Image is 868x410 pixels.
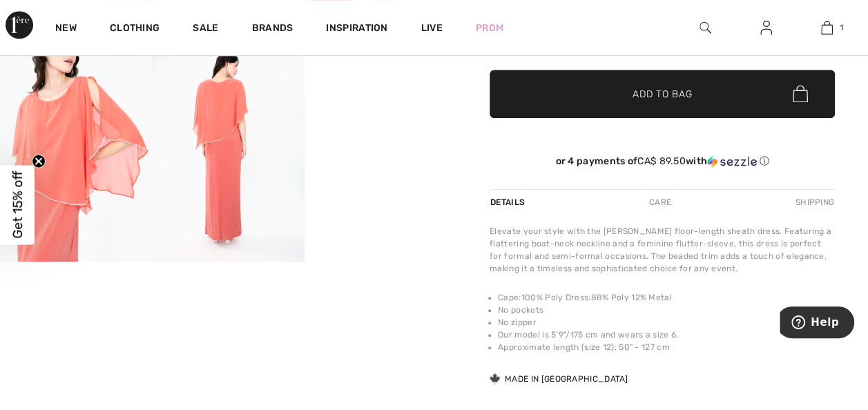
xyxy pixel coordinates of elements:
a: Clothing [110,22,160,37]
a: Sign In [749,19,783,37]
div: Care [637,190,683,215]
div: or 4 payments ofCA$ 89.50withSezzle Click to learn more about Sezzle [490,155,835,173]
button: Close teaser [32,155,46,168]
img: Floor-Length Sheath Dress with Slit Style 179257. 4 [152,33,304,261]
div: Elevate your style with the [PERSON_NAME] floor-length sheath dress. Featuring a flattering boat-... [490,225,835,275]
img: Sezzle [707,155,757,168]
span: Inspiration [326,22,387,37]
span: Add to Bag [633,86,692,101]
iframe: Opens a widget where you can find more information [780,306,854,341]
li: No pockets [498,304,835,316]
img: Bag.svg [793,85,808,103]
img: search the website [700,19,711,36]
li: No zipper [498,316,835,329]
img: My Bag [821,19,833,36]
div: Details [490,190,528,215]
video: Your browser does not support the video tag. [305,33,456,109]
div: Made in [GEOGRAPHIC_DATA] [490,373,628,385]
div: Shipping [792,190,835,215]
a: 1 [797,19,856,36]
span: 1 [840,21,843,34]
span: Get 15% off [10,171,26,239]
li: Approximate length (size 12): 50" - 127 cm [498,341,835,353]
img: My Info [760,19,772,36]
button: Add to Bag [490,70,835,118]
a: Prom [476,21,503,35]
li: Cape:100% Poly Dress:88% Poly 12% Metal [498,291,835,304]
span: CA$ 89.50 [637,155,686,167]
div: or 4 payments of with [490,155,835,168]
a: New [55,22,77,37]
a: Sale [193,22,218,37]
img: 1ère Avenue [6,11,33,39]
a: Brands [252,22,293,37]
a: Live [421,21,443,35]
li: Our model is 5'9"/175 cm and wears a size 6. [498,329,835,341]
